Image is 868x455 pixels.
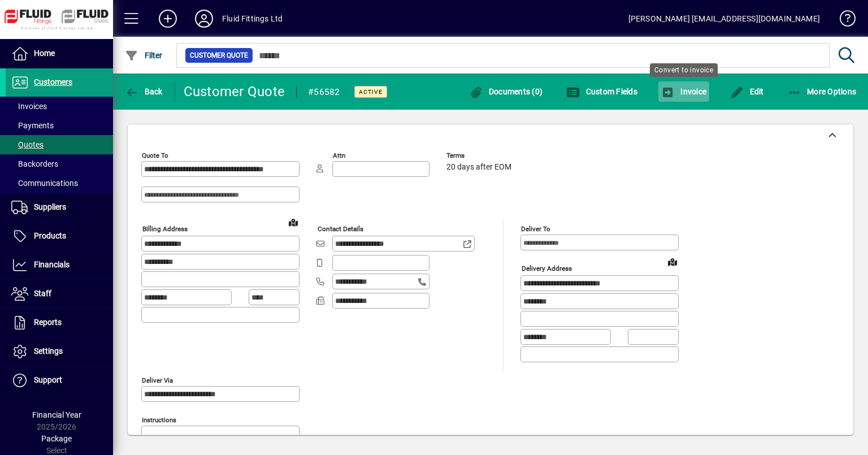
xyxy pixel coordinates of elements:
[6,116,113,135] a: Payments
[359,88,383,96] span: Active
[730,87,764,96] span: Edit
[650,63,718,77] div: Convert to invoice
[6,222,113,250] a: Products
[727,81,767,102] button: Edit
[446,163,511,172] span: 20 days after EOM
[446,152,514,159] span: Terms
[34,231,66,240] span: Products
[125,87,163,96] span: Back
[34,346,63,356] span: Settings
[6,40,113,68] a: Home
[284,213,302,231] a: View on map
[34,318,62,327] span: Reports
[34,260,70,269] span: Financials
[661,87,706,96] span: Invoice
[34,375,62,384] span: Support
[831,2,854,39] a: Knowledge Base
[34,202,66,211] span: Suppliers
[466,81,545,102] button: Documents (0)
[125,51,163,60] span: Filter
[11,102,47,111] span: Invoices
[190,50,248,61] span: Customer Quote
[6,193,113,222] a: Suppliers
[113,81,175,102] app-page-header-button: Back
[785,81,860,102] button: More Options
[186,8,222,29] button: Profile
[122,81,166,102] button: Back
[34,289,51,298] span: Staff
[658,81,709,102] button: Invoice
[150,8,186,29] button: Add
[34,77,72,86] span: Customers
[11,140,44,149] span: Quotes
[628,10,820,28] div: [PERSON_NAME] [EMAIL_ADDRESS][DOMAIN_NAME]
[11,179,78,188] span: Communications
[41,434,72,443] span: Package
[663,253,682,271] a: View on map
[222,10,283,28] div: Fluid Fittings Ltd
[6,174,113,193] a: Communications
[34,49,55,58] span: Home
[566,87,637,96] span: Custom Fields
[521,225,550,233] mat-label: Deliver To
[6,366,113,395] a: Support
[788,87,857,96] span: More Options
[6,251,113,279] a: Financials
[469,87,542,96] span: Documents (0)
[142,151,168,159] mat-label: Quote To
[6,337,113,366] a: Settings
[6,154,113,174] a: Backorders
[11,121,54,130] span: Payments
[184,83,285,101] div: Customer Quote
[122,45,166,66] button: Filter
[6,309,113,337] a: Reports
[308,83,340,101] div: #56582
[6,97,113,116] a: Invoices
[142,376,173,384] mat-label: Deliver via
[11,159,58,168] span: Backorders
[6,280,113,308] a: Staff
[32,410,81,419] span: Financial Year
[563,81,640,102] button: Custom Fields
[333,151,345,159] mat-label: Attn
[6,135,113,154] a: Quotes
[142,415,176,423] mat-label: Instructions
